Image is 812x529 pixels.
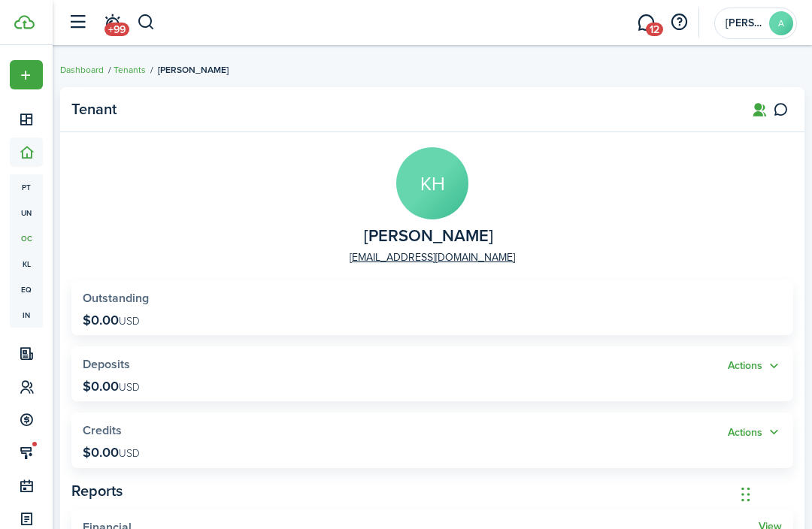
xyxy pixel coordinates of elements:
panel-main-subtitle: Reports [71,479,793,502]
span: 12 [646,23,663,36]
button: Open menu [10,60,43,89]
iframe: Chat Widget [554,367,812,529]
p: $0.00 [83,379,140,394]
a: oc [10,225,43,251]
a: Dashboard [60,63,104,77]
span: Credits [83,422,122,439]
a: Notifications [98,4,126,42]
span: USD [119,313,140,329]
a: un [10,200,43,225]
a: kl [10,251,43,277]
span: USD [119,379,140,395]
span: Amanda [726,18,763,29]
div: Drag [741,472,750,517]
img: TenantCloud [14,15,35,29]
a: eq [10,277,43,302]
a: Tenants [114,63,146,77]
p: $0.00 [83,313,140,328]
button: Search [137,10,156,35]
p: $0.00 [83,445,140,460]
avatar-text: A [769,11,793,35]
a: [EMAIL_ADDRESS][DOMAIN_NAME] [350,249,515,265]
button: Open menu [728,358,782,375]
button: Open resource center [666,10,692,35]
a: in [10,302,43,328]
panel-main-title: Tenant [71,101,733,118]
avatar-text: KH [396,147,468,219]
a: pt [10,174,43,200]
button: Actions [728,358,782,375]
button: Open sidebar [63,8,92,37]
span: Deposits [83,355,130,373]
span: +99 [105,23,129,36]
a: Messaging [632,4,660,42]
span: Outstanding [83,289,149,307]
span: Kaylin Harvey [364,227,493,246]
span: USD [119,446,140,461]
span: [PERSON_NAME] [158,63,229,77]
